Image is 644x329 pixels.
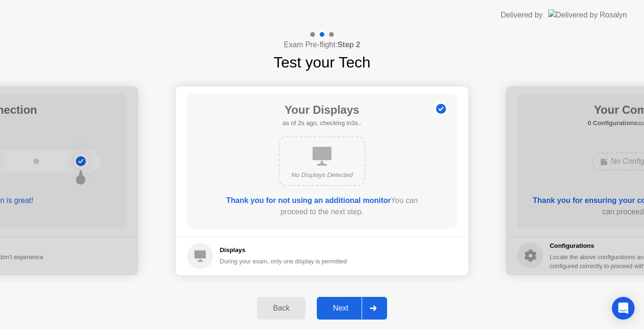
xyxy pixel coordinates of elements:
[320,304,362,312] div: Next
[282,118,361,128] h5: as of 2s ago, checking in3s..
[282,101,361,118] h1: Your Displays
[220,257,347,266] div: During your exam, only one display is permitted
[317,297,387,320] button: Next
[548,9,627,20] img: Delivered by Rosalyn
[257,297,305,320] button: Back
[612,297,635,320] div: Open Intercom Messenger
[260,304,303,312] div: Back
[287,170,357,180] div: No Displays Detected
[220,245,347,255] h5: Displays
[273,51,371,74] h1: Test your Tech
[214,195,430,218] div: You can proceed to the next step.
[501,9,543,21] div: Delivered by
[226,196,391,204] b: Thank you for not using an additional monitor
[284,39,360,51] h4: Exam Pre-flight:
[338,41,360,49] b: Step 2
